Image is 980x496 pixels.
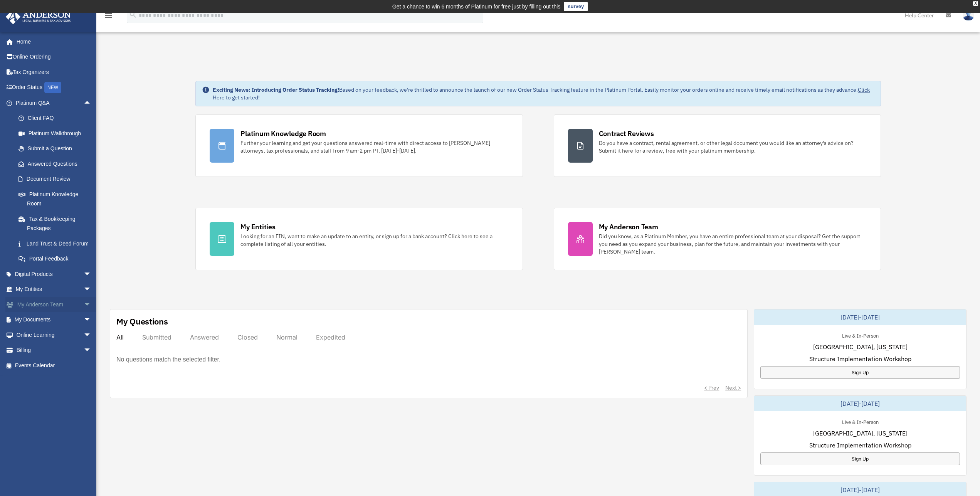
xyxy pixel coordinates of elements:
[5,64,103,80] a: Tax Organizers
[5,297,103,312] a: My Anderson Teamarrow_drop_down
[316,333,345,341] div: Expedited
[276,333,298,341] div: Normal
[84,282,99,298] span: arrow_drop_down
[84,312,99,328] span: arrow_drop_down
[754,309,966,325] div: [DATE]-[DATE]
[5,312,103,328] a: My Documentsarrow_drop_down
[599,129,654,138] div: Contract Reviews
[754,396,966,411] div: [DATE]-[DATE]
[237,333,258,341] div: Closed
[5,327,103,343] a: Online Learningarrow_drop_down
[84,266,99,282] span: arrow_drop_down
[11,111,103,126] a: Client FAQ
[11,251,103,267] a: Portal Feedback
[11,187,103,211] a: Platinum Knowledge Room
[213,86,339,93] strong: Exciting News: Introducing Order Status Tracking!
[116,316,168,327] div: My Questions
[5,49,103,65] a: Online Ordering
[195,208,523,270] a: My Entities Looking for an EIN, want to make an update to an entity, or sign up for a bank accoun...
[564,2,588,11] a: survey
[240,129,326,138] div: Platinum Knowledge Room
[5,80,103,96] a: Order StatusNEW
[813,342,908,351] span: [GEOGRAPHIC_DATA], [US_STATE]
[84,95,99,111] span: arrow_drop_up
[142,333,171,341] div: Submitted
[5,358,103,373] a: Events Calendar
[836,417,885,425] div: Live & In-Person
[5,282,103,297] a: My Entitiesarrow_drop_down
[813,429,908,438] span: [GEOGRAPHIC_DATA], [US_STATE]
[240,232,508,248] div: Looking for an EIN, want to make an update to an entity, or sign up for a bank account? Click her...
[104,13,113,20] a: menu
[116,354,220,365] p: No questions match the selected filter.
[973,1,978,6] div: close
[5,34,99,49] a: Home
[392,2,561,11] div: Get a chance to win 6 months of Platinum for free just by filling out this
[11,156,103,171] a: Answered Questions
[11,211,103,236] a: Tax & Bookkeeping Packages
[11,141,103,156] a: Submit a Question
[84,297,99,313] span: arrow_drop_down
[213,86,874,101] div: Based on your feedback, we're thrilled to announce the launch of our new Order Status Tracking fe...
[5,343,103,358] a: Billingarrow_drop_down
[104,11,113,20] i: menu
[963,10,974,21] img: User Pic
[809,354,911,363] span: Structure Implementation Workshop
[3,9,73,24] img: Anderson Advisors Platinum Portal
[240,222,275,232] div: My Entities
[554,208,881,270] a: My Anderson Team Did you know, as a Platinum Member, you have an entire professional team at your...
[84,327,99,343] span: arrow_drop_down
[213,86,870,101] a: Click Here to get started!
[44,82,61,93] div: NEW
[599,222,658,232] div: My Anderson Team
[554,114,881,177] a: Contract Reviews Do you have a contract, rental agreement, or other legal document you would like...
[599,232,867,256] div: Did you know, as a Platinum Member, you have an entire professional team at your disposal? Get th...
[809,441,911,450] span: Structure Implementation Workshop
[84,343,99,358] span: arrow_drop_down
[5,266,103,282] a: Digital Productsarrow_drop_down
[190,333,219,341] div: Answered
[11,126,103,141] a: Platinum Walkthrough
[760,366,960,379] a: Sign Up
[11,171,103,187] a: Document Review
[240,139,508,155] div: Further your learning and get your questions answered real-time with direct access to [PERSON_NAM...
[599,139,867,155] div: Do you have a contract, rental agreement, or other legal document you would like an attorney's ad...
[11,236,103,251] a: Land Trust & Deed Forum
[5,95,103,111] a: Platinum Q&Aarrow_drop_up
[760,452,960,465] a: Sign Up
[836,331,885,339] div: Live & In-Person
[116,333,124,341] div: All
[129,10,137,19] i: search
[195,114,523,177] a: Platinum Knowledge Room Further your learning and get your questions answered real-time with dire...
